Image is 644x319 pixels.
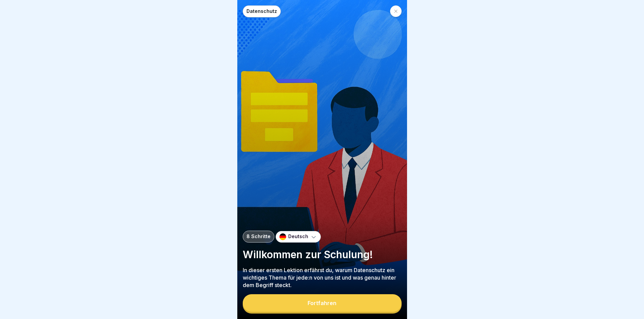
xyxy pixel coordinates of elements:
p: Deutsch [288,234,308,240]
p: Datenschutz [246,8,277,14]
p: 8 Schritte [246,234,271,240]
button: Fortfahren [243,294,402,312]
p: Willkommen zur Schulung! [243,248,402,261]
p: In dieser ersten Lektion erfährst du, warum Datenschutz ein wichtiges Thema für jede:n von uns is... [243,266,402,289]
img: de.svg [279,233,286,240]
div: Fortfahren [308,300,336,306]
